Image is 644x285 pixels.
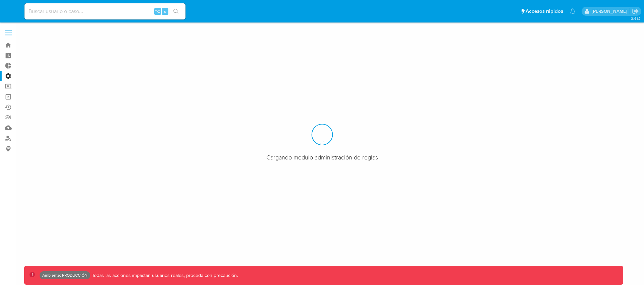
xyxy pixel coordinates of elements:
p: francisco.valenzuela@mercadolibre.com [592,8,630,14]
span: s [164,8,166,14]
input: Buscar usuario o caso... [24,7,185,16]
p: Todas las acciones impactan usuarios reales, proceda con precaución. [90,272,238,279]
a: Notificaciones [570,8,576,14]
p: Ambiente: PRODUCCIÓN [42,274,88,277]
span: Cargando modulo administración de reglas [266,153,378,161]
span: Accesos rápidos [526,8,563,15]
span: ⌥ [155,8,160,14]
a: Salir [632,8,639,15]
button: search-icon [169,7,183,16]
